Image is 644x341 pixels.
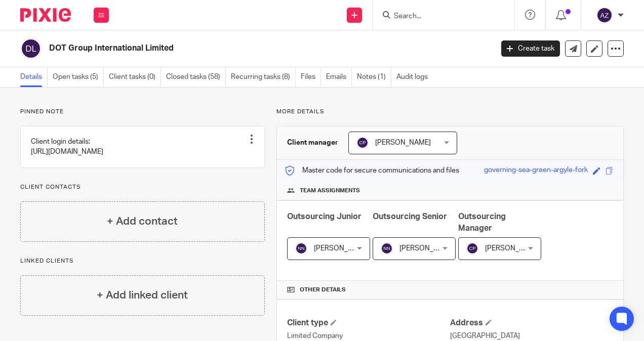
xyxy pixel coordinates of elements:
[285,165,459,176] p: Master code for secure communications and files
[20,38,42,59] img: svg%3E
[450,318,613,328] h4: Address
[287,212,361,221] span: Outsourcing Junior
[276,108,624,116] p: More details
[300,187,360,195] span: Team assignments
[501,40,560,57] a: Create task
[166,67,226,87] a: Closed tasks (58)
[287,318,450,328] h4: Client type
[485,245,541,252] span: [PERSON_NAME]
[300,286,346,294] span: Other details
[466,242,478,254] img: svg%3E
[53,67,104,87] a: Open tasks (5)
[393,12,484,21] input: Search
[107,214,178,229] h4: + Add contact
[287,138,338,148] h3: Client manager
[596,7,613,23] img: svg%3E
[295,242,307,254] img: svg%3E
[20,67,48,87] a: Details
[109,67,161,87] a: Client tasks (0)
[326,67,352,87] a: Emails
[458,212,506,232] span: Outsourcing Manager
[20,108,265,116] p: Pinned note
[20,257,265,265] p: Linked clients
[450,331,613,341] p: [GEOGRAPHIC_DATA]
[375,139,431,146] span: [PERSON_NAME]
[381,242,393,254] img: svg%3E
[97,287,188,303] h4: + Add linked client
[20,8,71,22] img: Pixie
[301,67,321,87] a: Files
[396,67,433,87] a: Audit logs
[356,137,369,149] img: svg%3E
[484,165,588,177] div: governing-sea-green-argyle-fork
[399,245,455,252] span: [PERSON_NAME]
[373,212,447,221] span: Outsourcing Senior
[20,183,265,191] p: Client contacts
[231,67,296,87] a: Recurring tasks (8)
[287,331,450,341] p: Limited Company
[357,67,391,87] a: Notes (1)
[49,43,398,54] h2: DOT Group International Limited
[314,245,370,252] span: [PERSON_NAME]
